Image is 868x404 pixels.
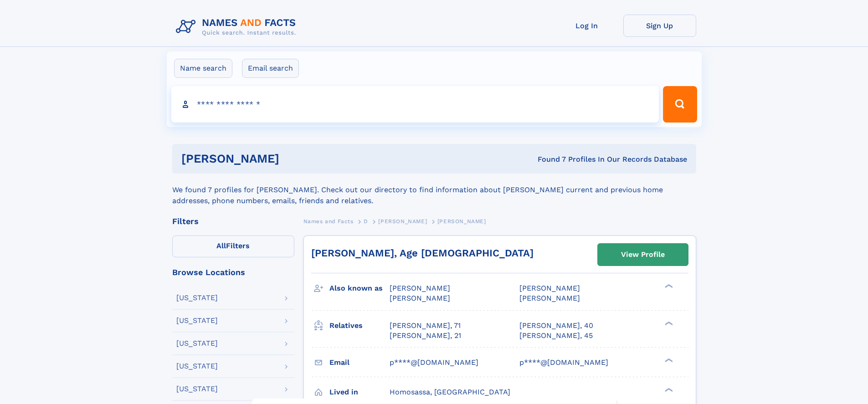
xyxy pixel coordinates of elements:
[378,215,427,227] a: [PERSON_NAME]
[390,321,461,331] a: [PERSON_NAME], 71
[390,388,510,396] span: Homosassa, [GEOGRAPHIC_DATA]
[181,153,409,164] h1: [PERSON_NAME]
[663,387,673,393] div: ❯
[171,86,659,123] input: search input
[176,340,218,347] div: [US_STATE]
[172,235,294,257] label: Filters
[390,284,450,292] span: [PERSON_NAME]
[378,218,427,225] span: [PERSON_NAME]
[329,318,390,333] h3: Relatives
[621,244,665,265] div: View Profile
[216,241,226,250] span: All
[519,294,580,302] span: [PERSON_NAME]
[663,86,697,123] button: Search Button
[598,244,688,266] a: View Profile
[408,154,687,164] div: Found 7 Profiles In Our Records Database
[519,284,580,292] span: [PERSON_NAME]
[390,331,461,341] a: [PERSON_NAME], 21
[390,294,450,302] span: [PERSON_NAME]
[172,15,303,39] img: Logo Names and Facts
[329,355,390,370] h3: Email
[663,320,673,326] div: ❯
[550,15,623,37] a: Log In
[172,268,294,276] div: Browse Locations
[437,218,486,225] span: [PERSON_NAME]
[329,384,390,400] h3: Lived in
[176,363,218,370] div: [US_STATE]
[364,215,368,227] a: D
[303,215,354,227] a: Names and Facts
[242,59,299,78] label: Email search
[519,321,593,331] a: [PERSON_NAME], 40
[663,357,673,363] div: ❯
[663,283,673,289] div: ❯
[519,331,593,341] a: [PERSON_NAME], 45
[172,174,696,206] div: We found 7 profiles for [PERSON_NAME]. Check out our directory to find information about [PERSON_...
[176,385,218,393] div: [US_STATE]
[176,294,218,302] div: [US_STATE]
[623,15,696,37] a: Sign Up
[364,218,368,225] span: D
[329,281,390,296] h3: Also known as
[311,247,534,259] a: [PERSON_NAME], Age [DEMOGRAPHIC_DATA]
[176,317,218,324] div: [US_STATE]
[174,59,232,78] label: Name search
[172,217,294,225] div: Filters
